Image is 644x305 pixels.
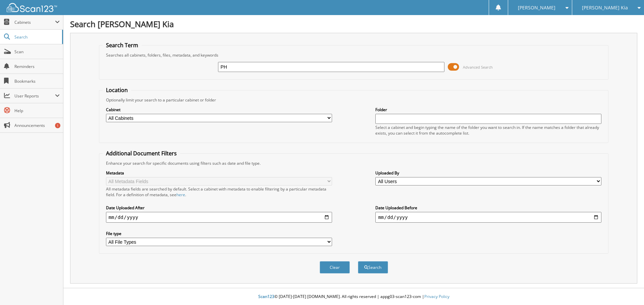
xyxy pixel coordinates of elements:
label: Uploaded By [375,170,601,176]
div: © [DATE]-[DATE] [DOMAIN_NAME]. All rights reserved | appg03-scan123-com | [63,289,644,305]
label: Cabinet [106,107,332,112]
button: Search [358,261,388,274]
span: Scan [14,49,60,55]
input: end [375,212,601,223]
div: Optionally limit your search to a particular cabinet or folder [103,97,605,103]
a: Privacy Policy [424,294,449,299]
span: Cabinets [14,19,55,25]
div: All metadata fields are searched by default. Select a cabinet with metadata to enable filtering b... [106,186,332,198]
label: Folder [375,107,601,112]
span: Bookmarks [14,78,60,84]
legend: Search Term [103,42,142,49]
h1: Search [PERSON_NAME] Kia [70,18,637,29]
label: Date Uploaded Before [375,205,601,211]
img: scan123-logo-white.svg [7,3,57,12]
div: 1 [55,123,60,128]
label: File type [106,231,332,236]
div: Select a cabinet and begin typing the name of the folder you want to search in. If the name match... [375,125,601,136]
div: Enhance your search for specific documents using filters such as date and file type. [103,160,605,166]
legend: Additional Document Filters [103,150,180,157]
span: User Reports [14,93,55,99]
span: [PERSON_NAME] [518,6,555,10]
span: [PERSON_NAME] Kia [582,6,628,10]
input: start [106,212,332,223]
a: here [176,192,185,198]
iframe: Chat Widget [610,273,644,305]
span: Scan123 [258,294,274,299]
label: Date Uploaded After [106,205,332,211]
span: Search [14,34,59,40]
span: Help [14,108,60,113]
span: Reminders [14,64,60,69]
button: Clear [320,261,350,274]
div: Searches all cabinets, folders, files, metadata, and keywords [103,52,605,58]
legend: Location [103,86,131,94]
label: Metadata [106,170,332,176]
span: Advanced Search [463,65,493,70]
span: Announcements [14,123,60,128]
